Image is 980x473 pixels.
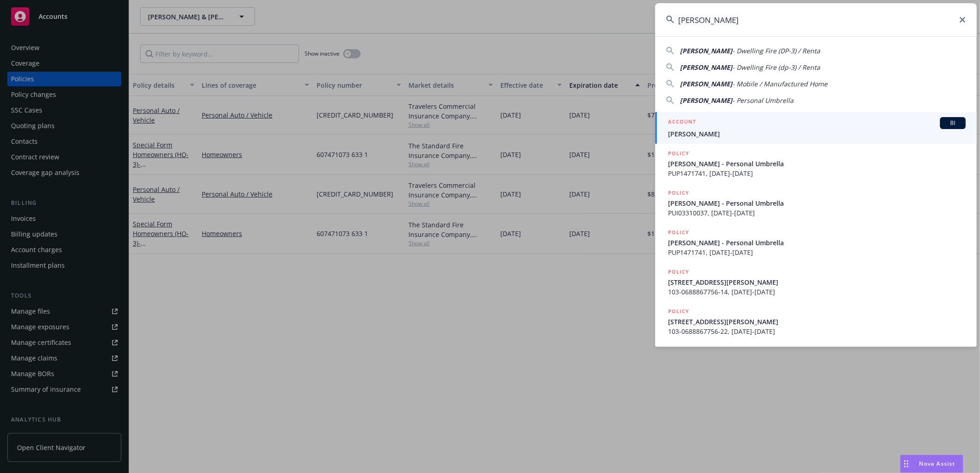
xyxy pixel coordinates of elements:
[655,302,977,341] a: POLICY[STREET_ADDRESS][PERSON_NAME]103-0688867756-22, [DATE]-[DATE]
[732,46,820,55] span: - Dwelling Fire (DP-3) / Renta
[668,169,966,178] span: PUP1471741, [DATE]-[DATE]
[680,96,732,105] span: [PERSON_NAME]
[655,112,977,144] a: ACCOUNTBI[PERSON_NAME]
[668,248,966,257] span: PUP1471741, [DATE]-[DATE]
[668,188,689,197] h5: POLICY
[732,96,793,105] span: - Personal Umbrella
[668,277,966,287] span: [STREET_ADDRESS][PERSON_NAME]
[655,223,977,262] a: POLICY[PERSON_NAME] - Personal UmbrellaPUP1471741, [DATE]-[DATE]
[668,228,689,237] h5: POLICY
[668,159,966,169] span: [PERSON_NAME] - Personal Umbrella
[668,307,689,316] h5: POLICY
[668,238,966,248] span: [PERSON_NAME] - Personal Umbrella
[668,149,689,158] h5: POLICY
[668,208,966,218] span: PUI03310037, [DATE]-[DATE]
[901,455,912,473] div: Drag to move
[668,267,689,276] h5: POLICY
[655,3,977,36] input: Search...
[680,46,732,55] span: [PERSON_NAME]
[680,63,732,72] span: [PERSON_NAME]
[668,117,696,128] h5: ACCOUNT
[668,287,966,297] span: 103-0688867756-14, [DATE]-[DATE]
[944,119,962,127] span: BI
[655,144,977,183] a: POLICY[PERSON_NAME] - Personal UmbrellaPUP1471741, [DATE]-[DATE]
[900,455,963,473] button: Nova Assist
[668,129,966,139] span: [PERSON_NAME]
[668,317,966,327] span: [STREET_ADDRESS][PERSON_NAME]
[732,63,820,72] span: - Dwelling Fire (dp-3) / Renta
[655,262,977,302] a: POLICY[STREET_ADDRESS][PERSON_NAME]103-0688867756-14, [DATE]-[DATE]
[732,79,827,88] span: - Mobile / Manufactured Home
[668,327,966,336] span: 103-0688867756-22, [DATE]-[DATE]
[919,460,956,467] span: Nova Assist
[655,183,977,223] a: POLICY[PERSON_NAME] - Personal UmbrellaPUI03310037, [DATE]-[DATE]
[680,79,732,88] span: [PERSON_NAME]
[668,198,966,208] span: [PERSON_NAME] - Personal Umbrella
